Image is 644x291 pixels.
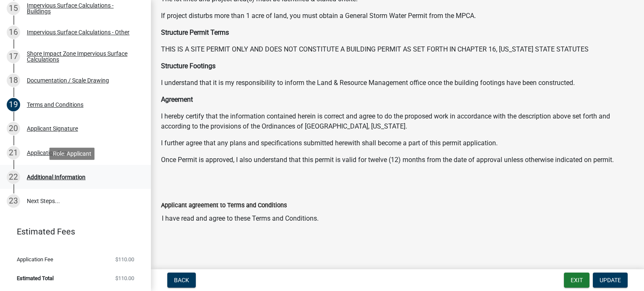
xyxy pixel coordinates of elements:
[167,273,196,288] button: Back
[27,51,138,62] div: Shore Impact Zone Impervious Surface Calculations
[115,276,134,281] span: $110.00
[161,78,634,88] p: I understand that it is my responsibility to inform the Land & Resource Management office once th...
[27,77,109,83] div: Documentation / Scale Drawing
[115,257,134,262] span: $110.00
[7,223,138,240] a: Estimated Fees
[7,146,20,160] div: 21
[161,62,216,70] strong: Structure Footings
[27,126,78,131] div: Applicant Signature
[7,98,20,111] div: 19
[49,147,95,160] div: Role: Applicant
[7,122,20,135] div: 20
[161,44,634,54] p: THIS IS A SITE PERMIT ONLY AND DOES NOT CONSTITUTE A BUILDING PERMIT AS SET FORTH IN CHAPTER 16, ...
[7,2,20,15] div: 15
[27,174,86,180] div: Additional Information
[161,28,229,36] strong: Structure Permit Terms
[161,95,193,103] strong: Agreement
[27,150,67,156] div: Application Fee
[7,194,20,208] div: 23
[27,102,83,108] div: Terms and Conditions
[564,273,589,288] button: Exit
[7,74,20,87] div: 18
[17,276,54,281] span: Estimated Total
[17,257,53,262] span: Application Fee
[27,29,130,35] div: Impervious Surface Calculations - Other
[593,273,628,288] button: Update
[161,11,634,21] p: If project disturbs more than 1 acre of land, you must obtain a General Storm Water Permit from t...
[161,111,634,131] p: I hereby certify that the information contained herein is correct and agree to do the proposed wo...
[161,203,287,209] label: Applicant agreement to Terms and Conditions
[600,277,621,283] span: Update
[7,170,20,184] div: 22
[7,50,20,63] div: 17
[161,138,634,148] p: I further agree that any plans and specifications submitted herewith shall become a part of this ...
[161,155,634,165] p: Once Permit is approved, I also understand that this permit is valid for twelve (12) months from ...
[27,3,138,14] div: Impervious Surface Calculations - Buildings
[174,277,189,283] span: Back
[7,26,20,39] div: 16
